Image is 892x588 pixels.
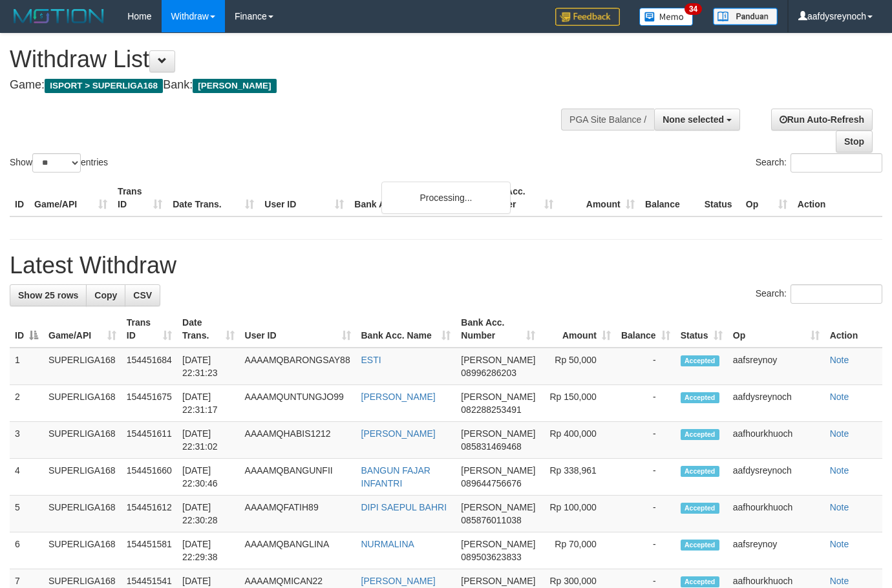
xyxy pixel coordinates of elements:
td: - [616,532,675,569]
a: Note [830,576,849,586]
th: Date Trans. [167,180,259,216]
td: SUPERLIGA168 [43,348,122,385]
a: Show 25 rows [10,284,87,306]
th: Date Trans.: activate to sort column ascending [177,311,239,348]
th: Bank Acc. Name [349,180,476,216]
td: 6 [10,532,43,569]
th: Bank Acc. Number [477,180,558,216]
td: Rp 100,000 [540,496,615,532]
span: [PERSON_NAME] [461,576,535,586]
td: SUPERLIGA168 [43,532,122,569]
span: CSV [133,290,152,300]
a: Note [830,539,849,549]
span: None selected [663,114,724,125]
td: 1 [10,348,43,385]
th: Op [741,180,792,216]
span: ISPORT > SUPERLIGA168 [45,79,163,93]
td: 154451684 [122,348,177,385]
a: CSV [125,284,160,306]
a: [PERSON_NAME] [361,392,436,402]
span: [PERSON_NAME] [461,392,535,402]
span: Copy [94,290,117,300]
a: Stop [836,131,873,152]
a: Note [830,355,849,365]
button: None selected [654,109,740,131]
span: Accepted [681,355,719,366]
td: 5 [10,496,43,532]
span: [PERSON_NAME] [193,79,276,93]
th: User ID [259,180,349,216]
span: Copy 08996286203 to clipboard [461,368,516,378]
img: MOTION_logo.png [10,6,108,26]
td: AAAAMQBANGLINA [240,532,356,569]
td: [DATE] 22:30:46 [177,459,239,496]
a: ESTI [361,355,381,365]
td: [DATE] 22:31:17 [177,385,239,422]
h4: Game: Bank: [10,79,582,92]
span: [PERSON_NAME] [461,465,535,476]
td: - [616,459,675,496]
th: Amount [558,180,640,216]
td: aafdysreynoch [728,385,825,422]
span: Copy 089503623833 to clipboard [461,552,521,562]
td: Rp 150,000 [540,385,615,422]
h1: Withdraw List [10,47,582,72]
td: 154451581 [122,532,177,569]
a: Note [830,502,849,512]
td: 154451675 [122,385,177,422]
a: Copy [86,284,125,306]
span: [PERSON_NAME] [461,502,535,512]
th: Game/API [29,180,112,216]
td: AAAAMQFATIH89 [240,496,356,532]
td: aafsreynoy [728,532,825,569]
td: [DATE] 22:30:28 [177,496,239,532]
td: Rp 338,961 [540,459,615,496]
span: 34 [685,3,702,15]
th: Action [792,180,882,216]
td: Rp 50,000 [540,348,615,385]
span: Accepted [681,429,719,440]
td: 154451611 [122,422,177,459]
th: Bank Acc. Name: activate to sort column ascending [356,311,456,348]
td: AAAAMQUNTUNGJO99 [240,385,356,422]
a: DIPI SAEPUL BAHRI [361,502,447,512]
a: NURMALINA [361,539,414,549]
th: ID: activate to sort column descending [10,311,43,348]
span: Accepted [681,503,719,514]
span: Accepted [681,392,719,403]
span: Copy 085876011038 to clipboard [461,515,521,525]
span: Copy 089644756676 to clipboard [461,478,521,488]
td: SUPERLIGA168 [43,422,122,459]
td: AAAAMQHABIS1212 [240,422,356,459]
td: Rp 70,000 [540,532,615,569]
td: SUPERLIGA168 [43,385,122,422]
span: Show 25 rows [18,290,78,300]
a: Note [830,465,849,476]
th: Amount: activate to sort column ascending [540,311,615,348]
td: 3 [10,422,43,459]
span: Accepted [681,466,719,477]
th: Bank Acc. Number: activate to sort column ascending [456,311,540,348]
img: Feedback.jpg [555,8,620,26]
label: Search: [756,284,882,304]
a: Note [830,428,849,439]
td: 154451660 [122,459,177,496]
span: Copy 085831469468 to clipboard [461,441,521,452]
th: Op: activate to sort column ascending [728,311,825,348]
span: Copy 082288253491 to clipboard [461,404,521,415]
th: Action [825,311,882,348]
select: Showentries [32,153,81,173]
th: User ID: activate to sort column ascending [240,311,356,348]
td: - [616,348,675,385]
img: Button%20Memo.svg [639,8,694,26]
label: Search: [756,153,882,173]
th: Balance: activate to sort column ascending [616,311,675,348]
td: - [616,496,675,532]
input: Search: [791,284,882,304]
td: aafdysreynoch [728,459,825,496]
td: [DATE] 22:29:38 [177,532,239,569]
td: 2 [10,385,43,422]
td: AAAAMQBANGUNFII [240,459,356,496]
span: Accepted [681,540,719,551]
a: Run Auto-Refresh [771,109,873,131]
